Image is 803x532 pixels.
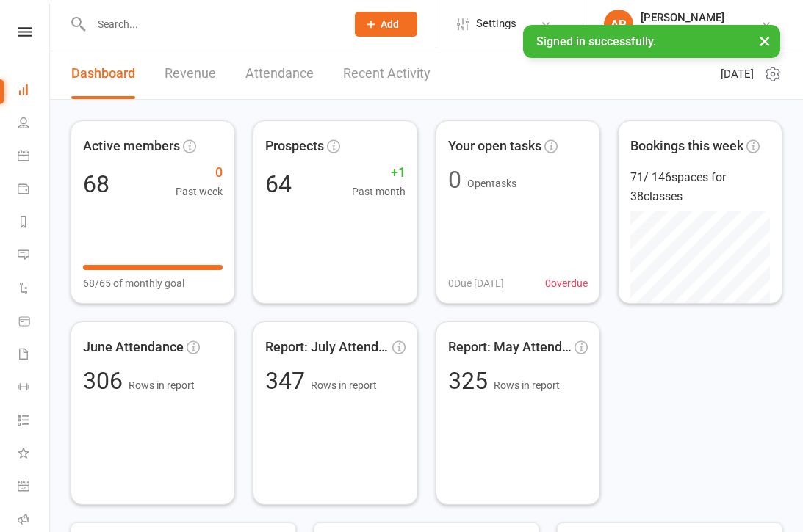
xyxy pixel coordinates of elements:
button: × [752,25,778,57]
span: 0 [176,162,223,183]
span: 0 Due [DATE] [448,275,504,291]
span: Signed in successfully. [536,34,656,48]
a: Payments [18,174,51,207]
a: General attendance kiosk mode [18,471,51,504]
span: 306 [83,367,129,395]
span: June Attendance [83,337,184,358]
div: 64 [265,172,292,196]
span: 325 [448,367,494,395]
a: Reports [18,207,51,240]
div: 71 / 146 spaces for 38 classes [630,168,770,205]
input: Search... [87,14,336,34]
span: Your open tasks [448,136,541,157]
span: Bookings this week [630,136,743,157]
span: Rows in report [311,379,377,391]
a: People [18,108,51,141]
div: 68 [83,172,109,196]
div: [PERSON_NAME] [641,11,724,24]
span: Rows in report [129,379,195,391]
a: Recent Activity [343,48,431,99]
span: Settings [476,7,516,40]
span: 68/65 of monthly goal [83,275,184,291]
span: 0 overdue [545,275,588,291]
span: Active members [83,136,180,157]
a: Attendance [245,48,314,99]
a: Revenue [165,48,216,99]
span: Open tasks [467,178,516,189]
span: Report: July Attendance [265,337,389,358]
a: What's New [18,438,51,471]
a: Dashboard [71,48,135,99]
div: 0 [448,168,461,192]
span: +1 [352,162,406,183]
span: Prospects [265,136,324,157]
span: Rows in report [494,379,560,391]
span: Past month [352,183,406,200]
span: 347 [265,367,311,395]
a: Product Sales [18,306,51,339]
span: Add [381,18,399,30]
span: Report: May Attendance [448,337,572,358]
div: The Weight Rm [641,24,724,37]
a: Dashboard [18,75,51,108]
span: Past week [176,183,223,200]
a: Calendar [18,141,51,174]
span: [DATE] [721,65,754,83]
button: Add [355,12,417,37]
div: AR [604,10,633,39]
